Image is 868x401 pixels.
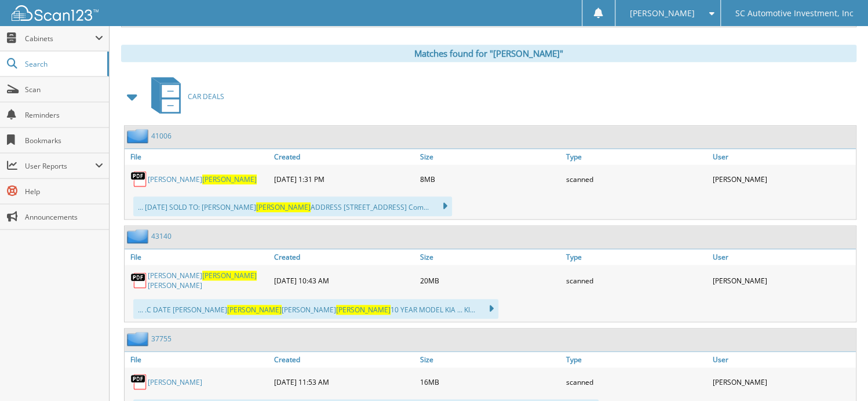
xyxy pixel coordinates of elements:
span: User Reports [25,161,95,171]
img: folder2.png [127,331,151,346]
span: Reminders [25,110,103,120]
span: Announcements [25,212,103,222]
a: User [710,352,856,367]
a: [PERSON_NAME][PERSON_NAME][PERSON_NAME] [148,271,268,290]
span: Cabinets [25,34,95,43]
span: [PERSON_NAME] [256,202,311,212]
a: File [125,149,271,165]
div: 16MB [417,370,563,393]
a: 41006 [151,131,172,141]
img: folder2.png [127,229,151,243]
a: Size [417,249,563,265]
a: Type [563,149,709,165]
a: User [710,149,856,165]
div: 20MB [417,268,563,293]
a: Created [271,249,417,265]
div: [PERSON_NAME] [710,268,856,293]
img: PDF.png [130,272,148,289]
span: Help [25,187,103,196]
div: ... .C DATE [PERSON_NAME] [PERSON_NAME] 10 YEAR MODEL KIA ... KI... [133,299,498,319]
a: Size [417,352,563,367]
div: 8MB [417,167,563,191]
span: Search [25,59,101,69]
a: Type [563,249,709,265]
span: SC Automotive Investment, Inc [735,10,854,17]
img: folder2.png [127,129,151,143]
iframe: Chat Widget [810,345,868,401]
a: 43140 [151,231,172,241]
div: Matches found for "[PERSON_NAME]" [121,45,856,62]
a: [PERSON_NAME][PERSON_NAME] [148,174,257,184]
a: File [125,352,271,367]
a: Created [271,352,417,367]
span: Scan [25,85,103,94]
a: 37755 [151,334,172,344]
span: [PERSON_NAME] [630,10,695,17]
img: PDF.png [130,170,148,188]
a: User [710,249,856,265]
span: CAR DEALS [188,92,224,101]
div: [PERSON_NAME] [710,370,856,393]
div: [DATE] 1:31 PM [271,167,417,191]
div: scanned [563,370,709,393]
a: [PERSON_NAME] [148,377,202,387]
a: Size [417,149,563,165]
div: ... [DATE] SOLD TO: [PERSON_NAME] ADDRESS [STREET_ADDRESS] Com... [133,196,452,216]
span: [PERSON_NAME] [336,305,391,315]
a: Type [563,352,709,367]
div: [DATE] 11:53 AM [271,370,417,393]
span: Bookmarks [25,136,103,145]
span: [PERSON_NAME] [227,305,282,315]
img: PDF.png [130,373,148,391]
a: Created [271,149,417,165]
div: [DATE] 10:43 AM [271,268,417,293]
span: [PERSON_NAME] [202,271,257,280]
a: CAR DEALS [144,74,224,119]
img: scan123-logo-white.svg [12,5,99,21]
span: [PERSON_NAME] [202,174,257,184]
div: scanned [563,167,709,191]
a: File [125,249,271,265]
div: scanned [563,268,709,293]
div: [PERSON_NAME] [710,167,856,191]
